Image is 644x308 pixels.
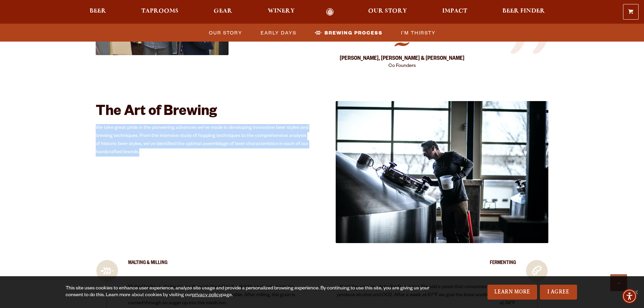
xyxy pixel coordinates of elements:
[205,28,246,38] a: Our Story
[498,8,549,16] a: Beer Finder
[268,8,295,14] span: Winery
[261,28,296,38] span: Early Days
[311,28,386,38] a: Brewing Process
[209,8,237,16] a: Gear
[487,285,537,300] a: Learn More
[96,104,309,121] h2: The Art of Brewing
[325,28,383,38] span: Brewing Process
[317,8,343,16] a: Odell Home
[340,55,464,63] strong: [PERSON_NAME], [PERSON_NAME] & [PERSON_NAME]
[85,8,111,16] a: Beer
[442,8,467,14] span: Impact
[128,260,309,273] h3: Malting & Milling
[192,293,221,298] a: privacy policy
[336,260,516,273] h3: Fermenting
[610,274,627,291] a: Scroll to top
[141,8,178,14] span: Taprooms
[540,285,577,300] a: I Agree
[96,124,309,157] p: We take great pride in the pioneering advances we’ve made in developing innovative beer styles an...
[257,28,300,38] a: Early Days
[137,8,183,16] a: Taprooms
[66,285,432,299] div: This site uses cookies to enhance user experience, analyze site usage and provide a personalized ...
[90,8,106,14] span: Beer
[401,28,436,38] span: I’m Thirsty
[438,8,472,16] a: Impact
[336,101,549,243] img: BrewerHops
[622,289,637,304] div: Accessibility Menu
[209,28,242,38] span: Our Story
[368,8,407,14] span: Our Story
[388,64,416,69] span: Co Founders
[364,8,411,16] a: Our Story
[397,28,439,38] a: I’m Thirsty
[502,8,545,14] span: Beer Finder
[214,8,232,14] span: Gear
[263,8,299,16] a: Winery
